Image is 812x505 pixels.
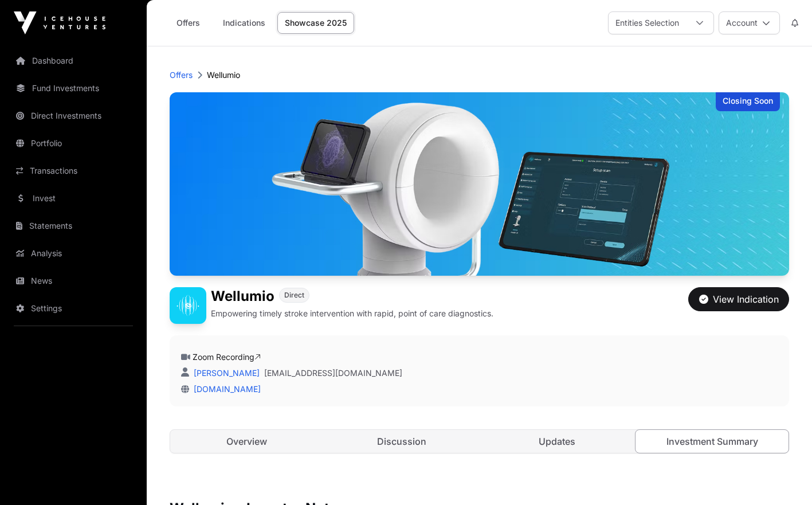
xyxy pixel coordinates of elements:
[170,430,789,453] nav: Tabs
[264,367,402,379] a: [EMAIL_ADDRESS][DOMAIN_NAME]
[9,48,138,73] a: Dashboard
[170,69,193,81] a: Offers
[688,299,789,310] a: View Indication
[277,12,354,34] a: Showcase 2025
[170,287,206,324] img: Wellumio
[9,296,138,321] a: Settings
[9,131,138,156] a: Portfolio
[716,92,780,111] div: Closing Soon
[165,12,211,34] a: Offers
[211,308,493,319] p: Empowering timely stroke intervention with rapid, point of care diagnostics.
[688,287,789,311] button: View Indication
[755,450,812,505] iframe: Chat Widget
[9,103,138,128] a: Direct Investments
[9,76,138,101] a: Fund Investments
[211,287,274,306] h1: Wellumio
[189,384,261,394] a: [DOMAIN_NAME]
[170,92,789,276] img: Wellumio
[9,186,138,211] a: Invest
[215,12,273,34] a: Indications
[699,292,779,306] div: View Indication
[170,430,323,453] a: Overview
[9,241,138,266] a: Analysis
[325,430,478,453] a: Discussion
[609,12,686,34] div: Entities Selection
[14,11,105,34] img: Icehouse Ventures Logo
[481,430,634,453] a: Updates
[207,69,240,81] p: Wellumio
[635,429,789,453] a: Investment Summary
[9,213,138,238] a: Statements
[191,368,260,378] a: [PERSON_NAME]
[9,268,138,293] a: News
[719,11,780,34] button: Account
[9,158,138,183] a: Transactions
[284,291,304,300] span: Direct
[193,352,261,362] a: Zoom Recording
